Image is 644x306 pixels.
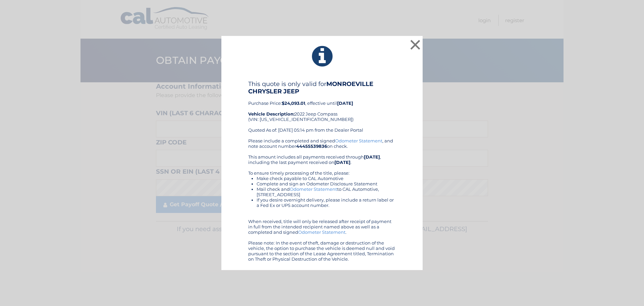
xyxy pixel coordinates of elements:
[257,181,396,186] li: Complete and sign an Odometer Disclosure Statement
[248,80,396,138] div: Purchase Price: , effective until 2022 Jeep Compass (VIN: [US_VEHICLE_IDENTIFICATION_NUMBER]) Quo...
[257,197,396,208] li: If you desire overnight delivery, please include a return label or a Fed Ex or UPS account number.
[409,38,422,51] button: ×
[335,138,382,143] a: Odometer Statement
[248,80,373,95] b: MONROEVILLE CHRYSLER JEEP
[290,186,337,192] a: Odometer Statement
[257,186,396,197] li: Mail check and to CAL Automotive, [STREET_ADDRESS]
[298,229,345,235] a: Odometer Statement
[248,111,294,117] strong: Vehicle Description:
[248,138,396,262] div: Please include a completed and signed , and note account number on check. This amount includes al...
[334,160,351,165] b: [DATE]
[364,154,380,160] b: [DATE]
[257,176,396,181] li: Make check payable to CAL Automotive
[296,143,327,149] b: 44455539836
[282,100,305,106] b: $24,093.01
[337,100,353,106] b: [DATE]
[248,80,396,95] h4: This quote is only valid for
